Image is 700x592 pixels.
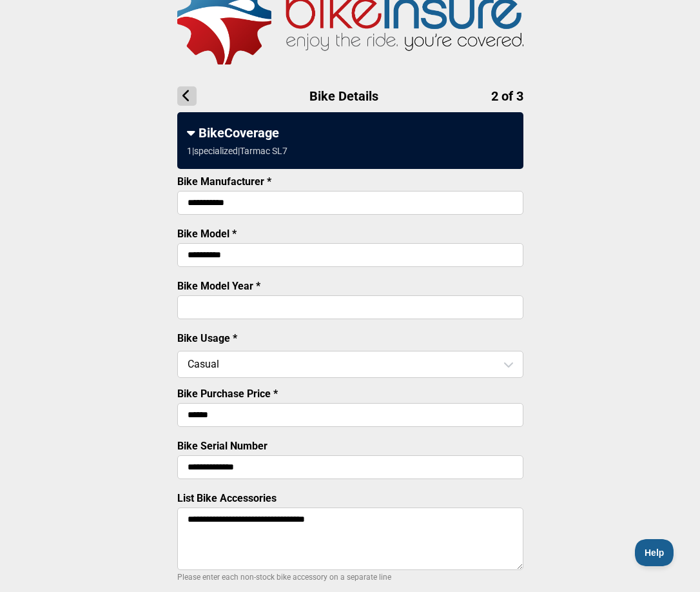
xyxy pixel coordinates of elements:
span: 2 of 3 [491,88,523,104]
label: Bike Usage * [177,332,237,344]
label: Bike Manufacturer * [177,175,271,188]
label: Bike Model * [177,228,237,240]
h1: Bike Details [177,86,523,106]
div: BikeCoverage [187,125,514,141]
iframe: Toggle Customer Support [635,539,674,566]
label: Bike Model Year * [177,280,260,292]
div: 1 | specialized | Tarmac SL7 [187,146,287,156]
label: Bike Purchase Price * [177,388,278,400]
p: Please enter each non-stock bike accessory on a separate line [177,569,523,585]
label: Bike Serial Number [177,440,267,452]
label: List Bike Accessories [177,492,277,504]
